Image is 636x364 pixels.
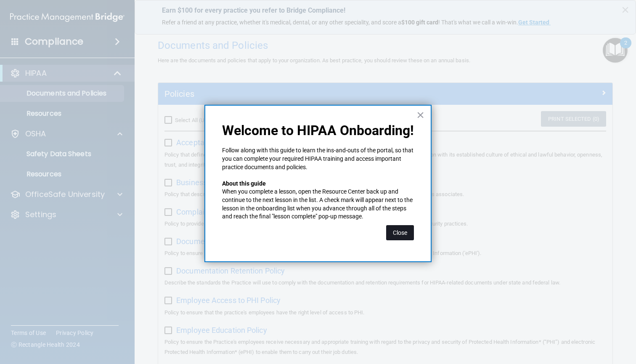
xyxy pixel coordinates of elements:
p: Follow along with this guide to learn the ins-and-outs of the portal, so that you can complete yo... [222,146,414,171]
p: When you complete a lesson, open the Resource Center back up and continue to the next lesson in t... [222,188,414,221]
button: Close [416,108,424,122]
strong: About this guide [222,180,266,187]
p: Welcome to HIPAA Onboarding! [222,122,414,138]
button: Close [386,225,414,240]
